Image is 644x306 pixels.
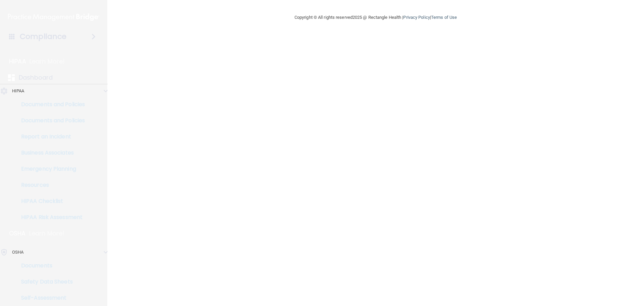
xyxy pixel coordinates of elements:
[403,15,430,20] a: Privacy Policy
[9,57,26,65] p: HIPAA
[4,101,96,108] p: Documents and Policies
[4,262,96,269] p: Documents
[4,149,96,156] p: Business Associates
[8,74,98,82] a: Dashboard
[20,32,66,41] h4: Compliance
[4,278,96,285] p: Safety Data Sheets
[431,15,457,20] a: Terms of Use
[253,7,498,28] div: Copyright © All rights reserved 2025 @ Rectangle Health | |
[12,87,24,95] p: HIPAA
[4,133,96,140] p: Report an Incident
[12,248,23,256] p: OSHA
[4,166,96,172] p: Emergency Planning
[8,10,99,24] img: PMB logo
[4,117,96,124] p: Documents and Policies
[4,182,96,188] p: Resources
[4,295,96,301] p: Self-Assessment
[9,229,26,237] p: OSHA
[8,74,15,81] img: dashboard.aa5b2476.svg
[29,229,65,237] p: Learn More!
[4,214,96,221] p: HIPAA Risk Assessment
[4,198,96,205] p: HIPAA Checklist
[30,57,65,65] p: Learn More!
[19,74,53,82] p: Dashboard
